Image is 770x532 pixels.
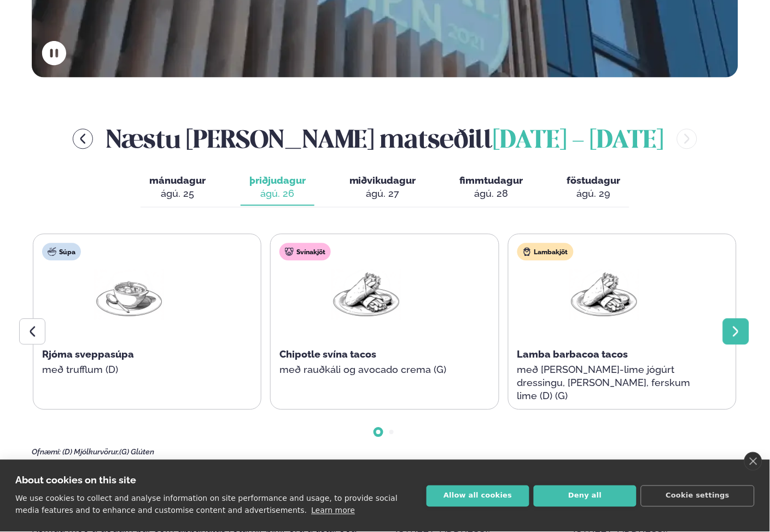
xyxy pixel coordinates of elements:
button: miðvikudagur ágú. 27 [341,170,425,206]
h2: Næstu [PERSON_NAME] matseðill [106,121,664,157]
p: með trufflum (D) [42,364,216,377]
div: ágú. 27 [349,188,416,201]
button: fimmtudagur ágú. 28 [451,170,532,206]
button: menu-btn-left [73,129,93,149]
div: ágú. 28 [460,188,523,201]
img: Lamb.svg [523,248,532,256]
a: Learn more [311,506,355,515]
a: close [744,452,762,471]
span: Ofnæmi: [32,448,61,457]
button: Deny all [534,486,637,507]
div: Svínakjöt [279,243,331,261]
img: Wraps.png [569,270,639,320]
span: mánudagur [149,175,206,186]
p: með rauðkáli og avocado crema (G) [279,364,453,377]
span: Lamba barbacoa tacos [517,349,628,360]
span: föstudagur [567,175,621,186]
div: Lambakjöt [517,243,574,261]
button: þriðjudagur ágú. 26 [241,170,314,206]
button: föstudagur ágú. 29 [558,170,629,206]
span: [DATE] - [DATE] [493,130,664,154]
button: mánudagur ágú. 25 [141,170,214,206]
span: Go to slide 1 [376,430,381,435]
div: ágú. 26 [249,188,306,201]
span: (G) Glúten [119,448,154,457]
button: menu-btn-right [677,129,697,149]
strong: About cookies on this site [15,475,136,486]
p: með [PERSON_NAME]-lime jógúrt dressingu, [PERSON_NAME], ferskum lime (D) (G) [517,364,691,403]
p: We use cookies to collect and analyse information on site performance and usage, to provide socia... [15,494,398,515]
div: ágú. 29 [567,188,621,201]
span: (D) Mjólkurvörur, [62,448,119,457]
span: miðvikudagur [349,175,416,186]
div: ágú. 25 [149,188,206,201]
img: soup.svg [48,248,56,256]
span: þriðjudagur [249,175,306,186]
img: pork.svg [285,248,294,256]
span: fimmtudagur [460,175,523,186]
span: Rjóma sveppasúpa [42,349,134,360]
div: Súpa [42,243,81,261]
button: Cookie settings [641,486,755,507]
img: Soup.png [94,270,164,320]
img: Wraps.png [331,270,401,320]
button: Allow all cookies [427,486,529,507]
span: Chipotle svína tacos [279,349,376,360]
span: Go to slide 2 [389,430,394,435]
